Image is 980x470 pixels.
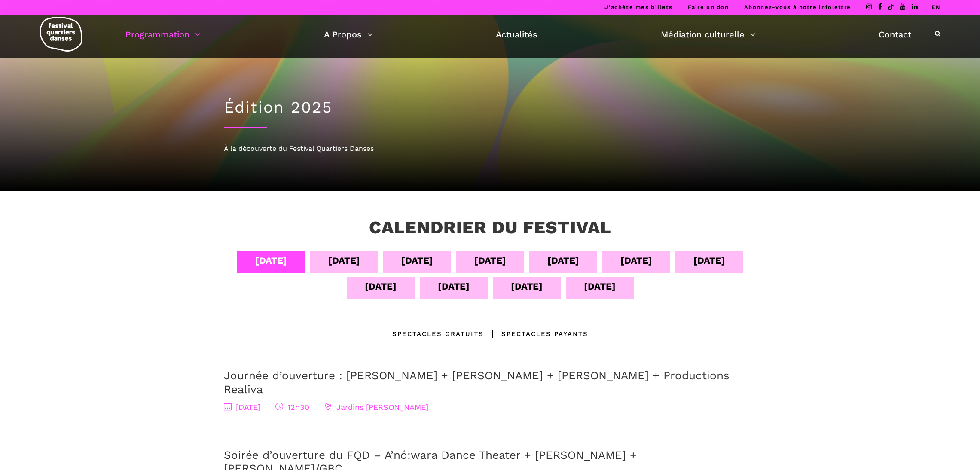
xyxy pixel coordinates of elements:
[324,403,428,412] span: Jardins [PERSON_NAME]
[879,27,911,42] a: Contact
[438,279,470,294] div: [DATE]
[584,279,616,294] div: [DATE]
[392,329,484,339] div: Spectacles gratuits
[125,27,201,42] a: Programmation
[496,27,537,42] a: Actualités
[661,27,756,42] a: Médiation culturelle
[324,27,373,42] a: A Propos
[688,4,729,10] a: Faire un don
[604,4,672,10] a: J’achète mes billets
[547,253,579,268] div: [DATE]
[620,253,652,268] div: [DATE]
[744,4,851,10] a: Abonnez-vous à notre infolettre
[484,329,588,339] div: Spectacles Payants
[401,253,433,268] div: [DATE]
[255,253,287,268] div: [DATE]
[369,217,611,238] h3: Calendrier du festival
[275,403,309,412] span: 12h30
[474,253,506,268] div: [DATE]
[224,143,757,154] div: À la découverte du Festival Quartiers Danses
[224,403,260,412] span: [DATE]
[40,17,82,52] img: logo-fqd-med
[224,369,730,395] a: Journée d’ouverture : [PERSON_NAME] + [PERSON_NAME] + [PERSON_NAME] + Productions Realiva
[224,98,757,117] h1: Édition 2025
[365,279,397,294] div: [DATE]
[328,253,360,268] div: [DATE]
[511,279,543,294] div: [DATE]
[693,253,725,268] div: [DATE]
[931,4,940,10] a: EN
